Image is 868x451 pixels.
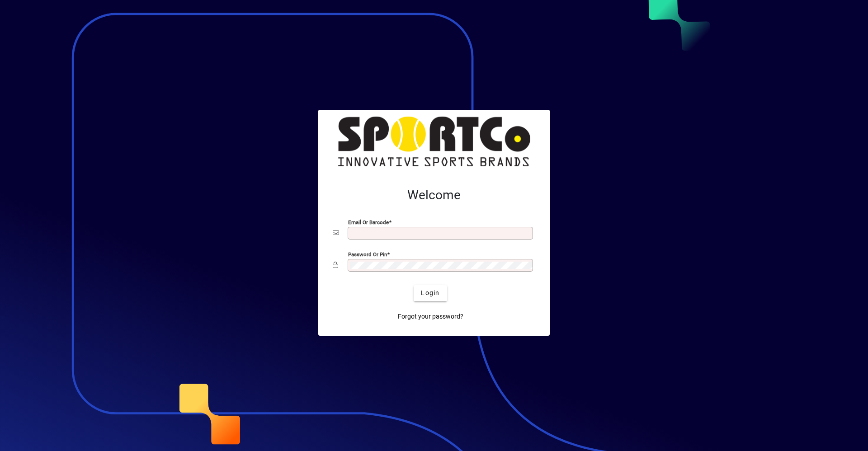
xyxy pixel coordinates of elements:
[394,309,467,325] a: Forgot your password?
[348,251,387,257] mat-label: Password or Pin
[333,188,535,203] h2: Welcome
[414,285,447,301] button: Login
[421,288,439,298] span: Login
[348,219,389,225] mat-label: Email or Barcode
[398,312,463,321] span: Forgot your password?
